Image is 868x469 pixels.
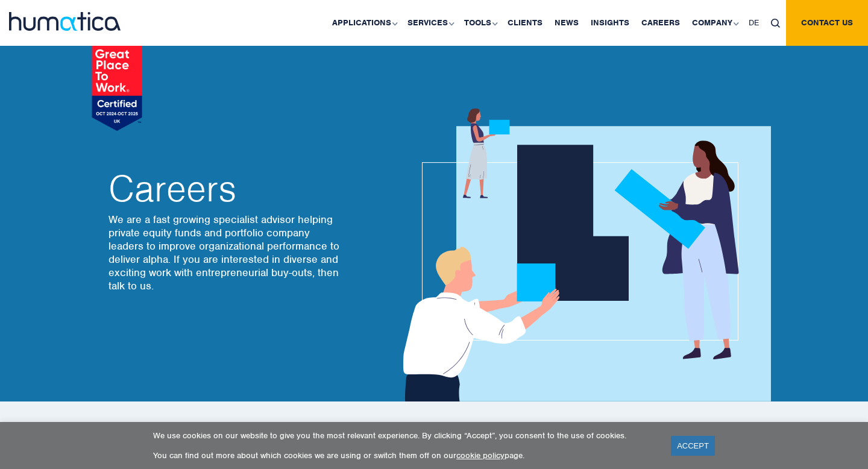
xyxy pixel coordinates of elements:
[671,436,715,456] a: ACCEPT
[749,17,759,28] span: DE
[108,171,344,207] h2: Careers
[456,450,505,461] a: cookie policy
[392,109,771,401] img: about_banner1
[771,19,780,28] img: search_icon
[153,450,656,461] p: You can find out more about which cookies we are using or switch them off on our page.
[9,12,121,31] img: logo
[108,213,344,292] p: We are a fast growing specialist advisor helping private equity funds and portfolio company leade...
[153,430,656,441] p: We use cookies on our website to give you the most relevant experience. By clicking “Accept”, you...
